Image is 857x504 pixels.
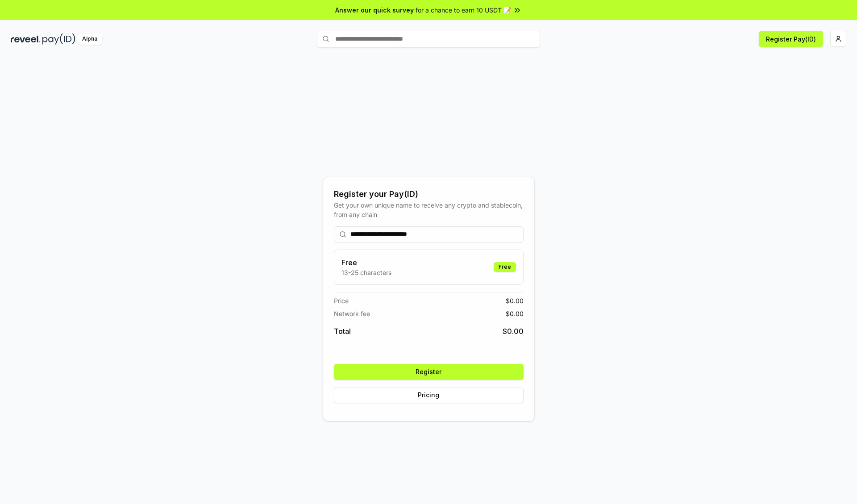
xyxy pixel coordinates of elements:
[334,200,524,219] div: Get your own unique name to receive any crypto and stablecoin, from any chain
[334,188,524,200] div: Register your Pay(ID)
[77,33,102,45] div: Alpha
[759,31,823,47] button: Register Pay(ID)
[11,33,41,45] img: reveel_dark
[416,5,511,15] span: for a chance to earn 10 USDT 📝
[335,5,414,15] span: Answer our quick survey
[341,257,391,268] h3: Free
[506,309,524,318] span: $ 0.00
[334,387,524,403] button: Pricing
[334,296,349,305] span: Price
[334,364,524,380] button: Register
[506,296,524,305] span: $ 0.00
[503,326,524,337] span: $ 0.00
[334,326,351,337] span: Total
[341,268,391,277] p: 13-25 characters
[334,309,370,318] span: Network fee
[494,262,516,272] div: Free
[42,33,75,45] img: pay_id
